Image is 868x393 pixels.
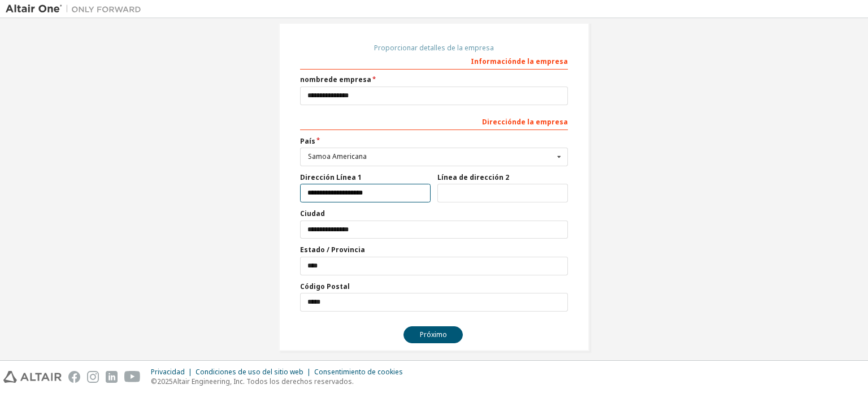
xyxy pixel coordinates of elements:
font: Línea de dirección 2 [437,172,509,182]
font: Código Postal [300,282,350,291]
font: Privacidad [151,367,185,377]
font: Proporcionar detalles de la empresa [374,43,494,53]
font: de la empresa [517,117,568,127]
button: Próximo [403,326,463,343]
img: youtube.svg [124,371,141,383]
font: de la empresa [517,57,568,66]
font: Dirección [482,117,517,127]
font: nombre [300,75,328,84]
font: Próximo [420,330,447,339]
img: linkedin.svg [106,371,118,383]
font: Altair Engineering, Inc. Todos los derechos reservados. [173,377,354,386]
font: 2025 [157,377,173,386]
font: Condiciones de uso del sitio web [196,367,303,377]
font: de empresa [328,75,371,84]
img: facebook.svg [68,371,80,383]
font: Ciudad [300,209,325,218]
img: altair_logo.svg [3,371,62,383]
font: Samoa Americana [308,152,367,161]
font: Información [471,57,517,66]
font: País [300,136,315,146]
font: Consentimiento de cookies [314,367,403,377]
font: Estado / Provincia [300,245,365,254]
font: Dirección Línea 1 [300,172,362,182]
img: instagram.svg [87,371,99,383]
font: © [151,377,157,386]
img: Altair Uno [6,3,147,15]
